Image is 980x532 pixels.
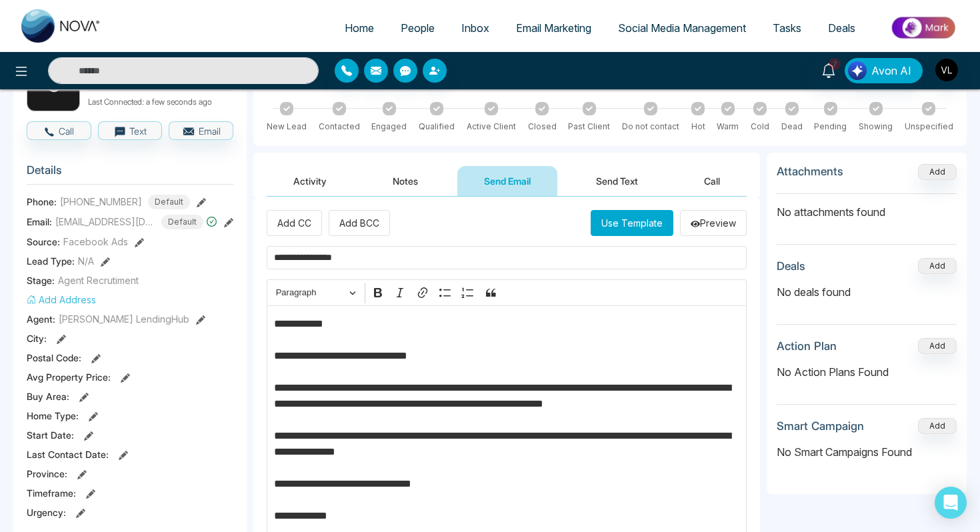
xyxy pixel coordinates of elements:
[457,166,557,196] button: Send Email
[568,121,610,133] div: Past Client
[27,467,67,481] span: Province :
[591,210,673,236] button: Use Template
[516,21,591,35] span: Email Marketing
[27,195,57,209] span: Phone:
[59,312,189,326] span: [PERSON_NAME] LendingHub
[27,447,109,461] span: Last Contact Date :
[777,339,837,353] h3: Action Plan
[815,15,869,41] a: Deals
[918,165,957,177] span: Add
[267,121,307,133] div: New Lead
[905,121,953,133] div: Unspecified
[27,163,233,184] h3: Details
[935,487,967,519] div: Open Intercom Messenger
[777,165,843,178] h3: Attachments
[27,486,76,500] span: Timeframe :
[329,210,390,236] button: Add BCC
[875,13,972,43] img: Market-place.gif
[345,21,374,35] span: Home
[828,21,855,35] span: Deals
[58,273,139,287] span: Agent Recrutiment
[27,351,81,365] span: Postal Code :
[814,121,847,133] div: Pending
[267,210,322,236] button: Add CC
[777,364,957,380] p: No Action Plans Found
[717,121,739,133] div: Warm
[859,121,893,133] div: Showing
[569,166,665,196] button: Send Text
[448,15,503,41] a: Inbox
[467,121,516,133] div: Active Client
[503,15,605,41] a: Email Marketing
[918,338,957,354] button: Add
[935,59,958,81] img: User Avatar
[461,21,489,35] span: Inbox
[27,293,96,307] button: Add Address
[27,235,60,249] span: Source:
[161,215,203,229] span: Default
[759,15,815,41] a: Tasks
[331,15,387,41] a: Home
[366,166,445,196] button: Notes
[267,166,353,196] button: Activity
[21,9,101,43] img: Nova CRM Logo
[27,370,111,384] span: Avg Property Price :
[27,331,47,345] span: City :
[267,279,747,305] div: Editor toolbar
[319,121,360,133] div: Contacted
[27,389,69,403] span: Buy Area :
[63,235,128,249] span: Facebook Ads
[751,121,769,133] div: Cold
[27,121,91,140] button: Call
[777,284,957,300] p: No deals found
[871,63,911,79] span: Avon AI
[773,21,801,35] span: Tasks
[677,166,747,196] button: Call
[845,58,923,83] button: Avon AI
[777,259,805,273] h3: Deals
[777,194,957,220] p: No attachments found
[88,93,233,108] p: Last Connected: a few seconds ago
[387,15,448,41] a: People
[270,283,362,303] button: Paragraph
[55,215,155,229] span: [EMAIL_ADDRESS][DOMAIN_NAME]
[27,428,74,442] span: Start Date :
[78,254,94,268] span: N/A
[777,444,957,460] p: No Smart Campaigns Found
[622,121,679,133] div: Do not contact
[27,215,52,229] span: Email:
[691,121,705,133] div: Hot
[98,121,163,140] button: Text
[148,195,190,209] span: Default
[777,419,864,433] h3: Smart Campaign
[169,121,233,140] button: Email
[781,121,803,133] div: Dead
[27,312,55,326] span: Agent:
[419,121,455,133] div: Qualified
[60,195,142,209] span: [PHONE_NUMBER]
[813,58,845,81] a: 7
[918,164,957,180] button: Add
[918,418,957,434] button: Add
[848,61,867,80] img: Lead Flow
[371,121,407,133] div: Engaged
[401,21,435,35] span: People
[528,121,557,133] div: Closed
[27,409,79,423] span: Home Type :
[605,15,759,41] a: Social Media Management
[618,21,746,35] span: Social Media Management
[829,58,841,70] span: 7
[276,285,345,301] span: Paragraph
[27,254,75,268] span: Lead Type:
[27,273,55,287] span: Stage:
[27,505,66,519] span: Urgency :
[680,210,747,236] button: Preview
[918,258,957,274] button: Add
